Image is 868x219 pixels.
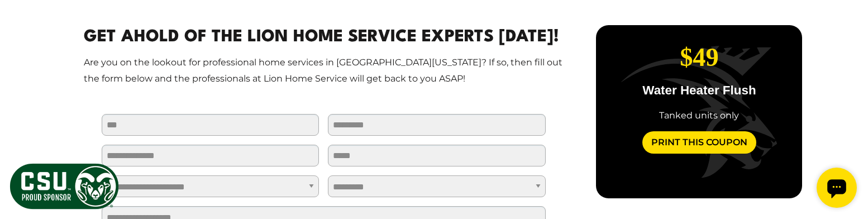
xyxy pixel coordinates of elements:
[596,25,803,172] div: slide 1
[4,4,45,45] div: Open chat widget
[84,25,564,50] h2: Get Ahold Of The Lion Home Service Experts [DATE]!
[605,84,794,97] p: Water Heater Flush
[596,25,802,198] div: carousel
[605,109,794,122] div: Tanked units only
[680,43,719,72] span: $49
[8,162,120,211] img: CSU Sponsor Badge
[84,55,564,87] p: Are you on the lookout for professional home services in [GEOGRAPHIC_DATA][US_STATE]? If so, then...
[642,131,756,154] a: Print This Coupon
